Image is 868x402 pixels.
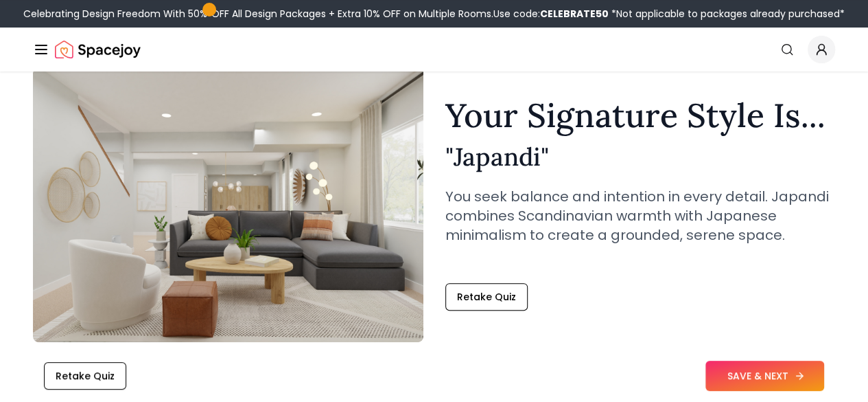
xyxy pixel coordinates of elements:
[44,362,126,390] button: Retake Quiz
[705,361,824,391] button: SAVE & NEXT
[493,7,609,21] span: Use code:
[55,36,141,63] a: Spacejoy
[445,187,836,245] p: You seek balance and intention in every detail. Japandi combines Scandinavian warmth with Japanes...
[33,67,423,342] img: Japandi Style Example
[445,143,836,170] h2: " Japandi "
[55,36,141,63] img: Spacejoy Logo
[445,99,836,132] h1: Your Signature Style Is...
[540,7,609,21] b: CELEBRATE50
[445,283,528,311] button: Retake Quiz
[23,7,845,21] div: Celebrating Design Freedom With 50% OFF All Design Packages + Extra 10% OFF on Multiple Rooms.
[33,27,835,71] nav: Global
[609,7,845,21] span: *Not applicable to packages already purchased*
